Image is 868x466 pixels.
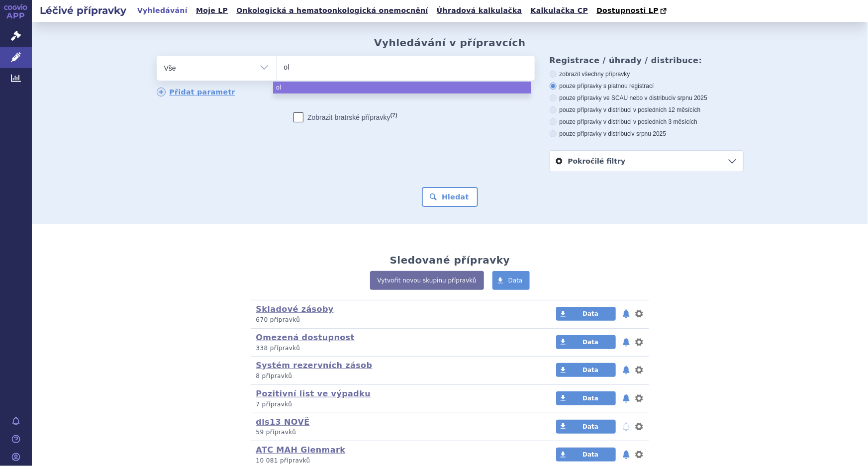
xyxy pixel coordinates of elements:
button: notifikace [621,421,631,433]
a: Data [556,448,616,462]
span: 59 přípravků [256,429,296,436]
a: Omezená dostupnost [256,333,355,342]
a: Pokročilé filtry [550,151,743,172]
a: Vyhledávání [134,4,191,17]
a: Data [556,335,616,349]
span: v srpnu 2025 [632,130,666,137]
li: ol [273,82,531,93]
h2: Sledované přípravky [390,254,510,266]
span: 338 přípravků [256,345,300,352]
span: 7 přípravků [256,401,292,408]
a: Onkologická a hematoonkologická onemocnění [233,4,431,17]
a: Skladové zásoby [256,304,334,314]
a: dis13 NOVĚ [256,417,310,427]
button: notifikace [621,336,631,348]
span: Data [582,451,598,458]
a: Systém rezervních zásob [256,361,373,370]
button: notifikace [621,392,631,404]
button: notifikace [621,364,631,376]
span: 8 přípravků [256,373,292,379]
span: 670 přípravků [256,316,300,323]
label: Zobrazit bratrské přípravky [293,112,397,122]
a: Data [556,420,616,434]
label: pouze přípravky v distribuci v posledních 3 měsících [550,118,744,126]
span: Data [582,339,598,346]
label: pouze přípravky v distribuci [550,130,744,138]
a: Úhradová kalkulačka [434,4,525,17]
span: Data [582,367,598,373]
a: Dostupnosti LP [593,4,672,18]
a: Pozitivní list ve výpadku [256,389,371,398]
a: Data [492,271,530,290]
button: nastavení [634,421,644,433]
button: nastavení [634,308,644,320]
a: Data [556,391,616,405]
span: Data [582,423,598,430]
label: pouze přípravky ve SCAU nebo v distribuci [550,94,744,102]
button: nastavení [634,392,644,404]
span: Data [508,277,523,284]
span: 10 081 přípravků [256,457,310,464]
a: ATC MAH Glenmark [256,445,346,455]
button: notifikace [621,449,631,461]
span: v srpnu 2025 [673,94,707,101]
abbr: (?) [390,112,397,118]
span: Dostupnosti LP [596,6,659,14]
a: Moje LP [193,4,231,17]
h2: Léčivé přípravky [32,3,134,17]
label: zobrazit všechny přípravky [550,70,744,78]
h3: Registrace / úhrady / distribuce: [550,56,744,65]
h2: Vyhledávání v přípravcích [374,37,526,49]
a: Vytvořit novou skupinu přípravků [370,271,484,290]
button: nastavení [634,336,644,348]
a: Data [556,307,616,321]
a: Kalkulačka CP [528,4,591,17]
span: Data [582,395,598,402]
label: pouze přípravky s platnou registrací [550,82,744,90]
a: Data [556,363,616,377]
span: Data [582,310,598,317]
button: nastavení [634,449,644,461]
button: notifikace [621,308,631,320]
button: nastavení [634,364,644,376]
button: Hledat [422,187,478,207]
label: pouze přípravky v distribuci v posledních 12 měsících [550,106,744,114]
a: Přidat parametr [157,88,236,96]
